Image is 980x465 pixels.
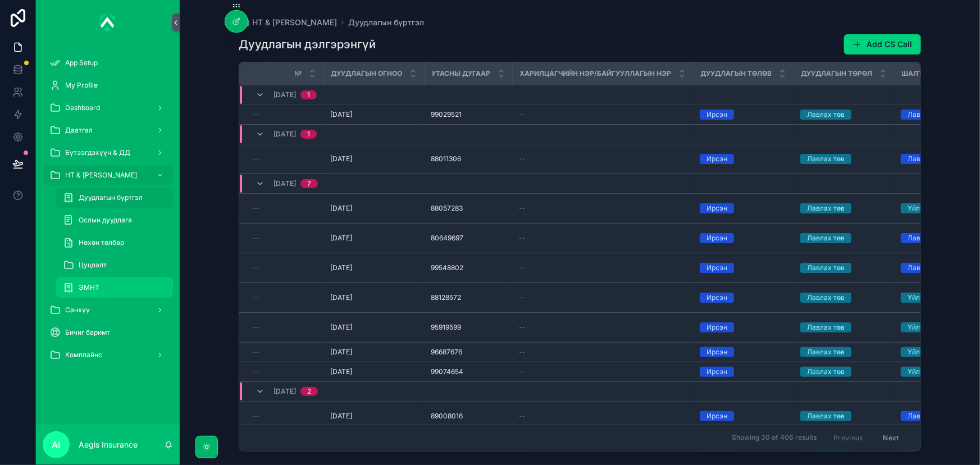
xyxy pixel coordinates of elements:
div: Лавлах төв [807,411,845,421]
span: 96687676 [431,348,462,357]
p: Aegis Insurance [79,439,138,450]
a: [DATE] [330,367,417,376]
span: [DATE] [330,367,352,376]
div: Үйлчилгээ [908,293,942,303]
span: Комплайнс [65,350,102,359]
div: Лавлах төв [807,203,845,213]
a: Дуудлагын бүртгэл [348,17,424,28]
span: -- [253,412,259,421]
a: Dashboard [43,98,173,118]
a: Лавлах төв [800,233,887,243]
a: -- [519,234,686,243]
a: [DATE] [330,204,417,213]
span: -- [253,367,259,376]
span: 88057283 [431,204,463,213]
a: -- [519,412,686,421]
a: Лавлах төв [800,110,887,120]
span: -- [519,263,526,272]
a: Ирсэн [700,233,787,243]
div: Ирсэн [706,322,727,332]
a: Лавлах төв [800,154,887,164]
a: App Setup [43,53,173,73]
span: Showing 30 of 406 results [732,434,817,443]
span: Шалтгаан [902,69,942,78]
span: 80649697 [431,234,463,243]
span: [DATE] [330,412,352,421]
span: -- [519,367,526,376]
a: Үйлчилгээ [901,347,972,357]
a: Санхүү [43,300,173,320]
a: 99548802 [431,263,505,272]
a: Ослын дуудлага [56,210,173,230]
a: Ирсэн [700,154,787,164]
span: Нөхөн төлбөр [79,238,124,247]
a: -- [253,412,317,421]
a: 88011306 [431,154,505,163]
a: Нөхөн төлбөр [56,233,173,253]
div: Ирсэн [706,367,727,377]
span: Дуудлагын төлөв [701,69,772,78]
span: Харилцагчийн нэр/Байгууллагын нэр [520,69,672,78]
a: -- [519,367,686,376]
span: [DATE] [330,348,352,357]
div: Лавлах төв [807,322,845,332]
span: НТ & [PERSON_NAME] [65,171,137,180]
span: Цуцлалт [79,261,107,270]
span: App Setup [65,58,98,67]
a: Даатгал [43,120,173,140]
a: My Profile [43,75,173,95]
a: Дуудлагын бүртгэл [56,188,173,208]
span: 99548802 [431,263,463,272]
a: -- [253,234,317,243]
span: Бүтээгдэхүүн & ДД [65,148,130,157]
a: Лавлах төв [800,203,887,213]
a: -- [253,154,317,163]
a: Цуцлалт [56,255,173,275]
a: Лавлах төв [800,347,887,357]
div: Ирсэн [706,203,727,213]
div: Ирсэн [706,263,727,273]
span: Ослын дуудлага [79,216,132,225]
a: Бичиг баримт [43,322,173,343]
span: 88011306 [431,154,461,163]
a: Үйлчилгээ [901,367,972,377]
span: My Profile [65,81,98,90]
div: Ирсэн [706,110,727,120]
div: Лавлах төв [807,154,845,164]
span: 99074654 [431,367,463,376]
div: Үйлчилгээ [908,367,942,377]
a: Ирсэн [700,263,787,273]
div: scrollable content [36,45,180,380]
span: № [295,69,302,78]
a: -- [253,110,317,119]
a: [DATE] [330,263,417,272]
a: -- [519,204,686,213]
a: -- [253,293,317,302]
a: 95919599 [431,323,505,332]
a: НТ & [PERSON_NAME] [43,165,173,185]
span: Дуудлагын бүртгэл [79,193,143,202]
a: Лавлагаа [901,110,972,120]
h1: Дуудлагын дэлгэрэнгүй [239,37,376,52]
a: -- [519,293,686,302]
a: -- [253,367,317,376]
span: -- [519,234,526,243]
a: Ирсэн [700,347,787,357]
span: -- [519,348,526,357]
a: Комплайнс [43,345,173,365]
div: Лавлах төв [807,263,845,273]
a: Ирсэн [700,411,787,421]
a: ЭМНТ [56,277,173,298]
span: [DATE] [274,387,296,396]
a: Лавлах төв [800,263,887,273]
button: Add CS Call [844,34,921,54]
div: Лавлах төв [807,367,845,377]
a: [DATE] [330,234,417,243]
a: Лавлагаа [901,154,972,164]
span: -- [519,293,526,302]
span: -- [519,323,526,332]
div: Лавлах төв [807,293,845,303]
span: [DATE] [330,263,352,272]
span: Утасны дугаар [432,69,491,78]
